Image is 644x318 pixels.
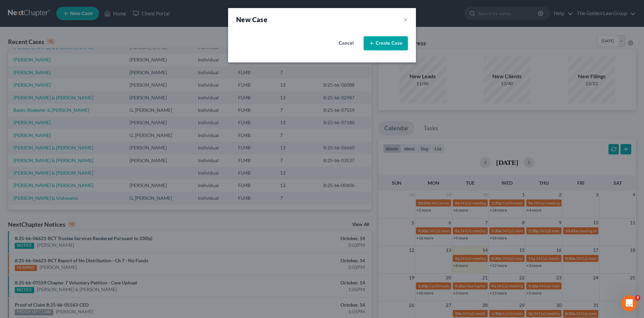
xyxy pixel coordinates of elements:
[635,295,640,301] span: 3
[403,15,408,24] button: ×
[621,295,637,311] iframe: Intercom live chat
[364,36,408,50] button: Create Case
[331,37,361,50] button: Cancel
[236,15,267,24] strong: New Case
